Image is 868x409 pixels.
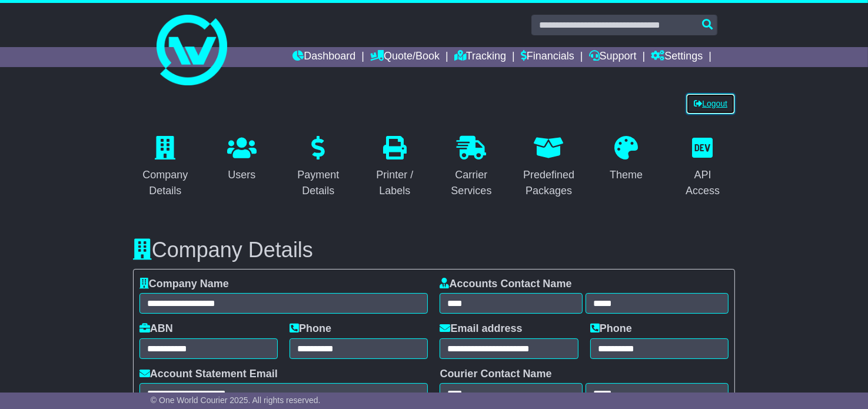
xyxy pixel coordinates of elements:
[523,167,574,199] div: Predefined Packages
[670,132,735,203] a: API Access
[440,368,551,381] label: Courier Contact Name
[141,167,190,199] div: Company Details
[294,167,343,199] div: Payment Details
[589,47,637,67] a: Support
[370,167,420,199] div: Printer / Labels
[370,47,440,67] a: Quote/Book
[227,167,257,183] div: Users
[151,395,321,405] span: © One World Courier 2025. All rights reserved.
[286,132,351,203] a: Payment Details
[454,47,506,67] a: Tracking
[439,132,504,203] a: Carrier Services
[363,132,427,203] a: Printer / Labels
[521,47,574,67] a: Financials
[139,278,229,291] label: Company Name
[139,322,173,335] label: ABN
[447,167,496,199] div: Carrier Services
[292,47,355,67] a: Dashboard
[133,132,198,203] a: Company Details
[678,167,727,199] div: API Access
[590,322,632,335] label: Phone
[516,132,582,203] a: Predefined Packages
[440,322,522,335] label: Email address
[686,94,735,114] a: Logout
[290,322,331,335] label: Phone
[220,132,264,187] a: Users
[651,47,703,67] a: Settings
[440,278,571,291] label: Accounts Contact Name
[133,238,735,262] h3: Company Details
[139,368,278,381] label: Account Statement Email
[610,167,643,183] div: Theme
[602,132,650,187] a: Theme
